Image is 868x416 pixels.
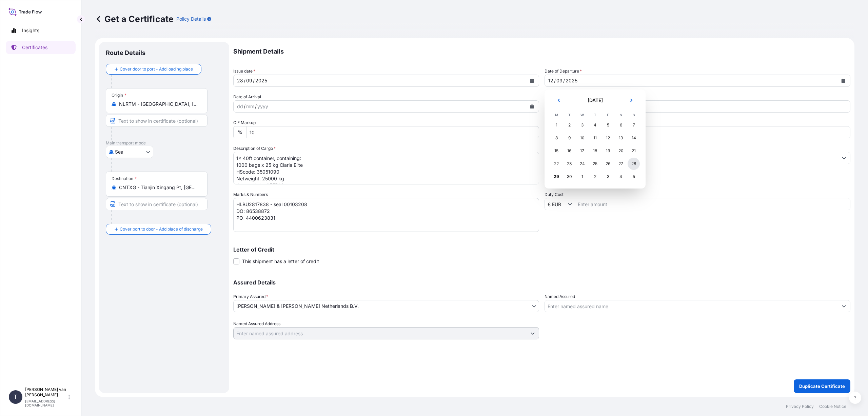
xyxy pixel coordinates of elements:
div: Wednesday 24 September 2025 [576,158,588,170]
div: Wednesday 10 September 2025 [576,132,588,144]
table: September 2025 [550,111,640,183]
div: Monday 22 September 2025 [550,158,563,170]
div: Today, Monday 29 September 2025 [550,171,563,183]
div: Friday 3 October 2025 [602,171,614,183]
div: Saturday 13 September 2025 [615,132,627,144]
div: Tuesday 16 September 2025 [563,145,575,157]
th: T [563,111,576,119]
div: Tuesday 9 September 2025 [563,132,575,144]
div: Sunday 5 October 2025 [628,171,640,183]
div: Tuesday 23 September 2025 [563,158,575,170]
th: M [550,111,563,119]
div: Tuesday 2 September 2025 [563,119,575,131]
div: Saturday 4 October 2025 [615,171,627,183]
div: Sunday 7 September 2025 [628,119,640,131]
div: Thursday 2 October 2025 [589,171,601,183]
h2: [DATE] [570,97,620,104]
th: F [601,111,614,119]
div: Sunday 14 September 2025 [628,132,640,144]
div: Tuesday 30 September 2025 [563,171,575,183]
div: Monday 8 September 2025 [550,132,563,144]
div: Wednesday 17 September 2025 [576,145,588,157]
div: Wednesday 3 September 2025 [576,119,588,131]
th: S [614,111,627,119]
div: Friday 5 September 2025 [602,119,614,131]
div: Wednesday 1 October 2025 [576,171,588,183]
button: Previous [551,95,566,106]
div: Thursday 25 September 2025 [589,158,601,170]
p: Policy Details [176,16,206,22]
div: Friday 12 September 2025 selected [602,132,614,144]
div: Saturday 27 September 2025 [615,158,627,170]
th: T [589,111,601,119]
div: Sunday 21 September 2025 [628,145,640,157]
div: Friday 26 September 2025 [602,158,614,170]
div: Saturday 20 September 2025 [615,145,627,157]
div: Thursday 18 September 2025 [589,145,601,157]
div: Friday 19 September 2025 [602,145,614,157]
div: Thursday 11 September 2025 [589,132,601,144]
div: Monday 15 September 2025 [550,145,563,157]
th: S [627,111,640,119]
th: W [576,111,589,119]
section: Calendar [545,90,646,189]
div: Saturday 6 September 2025 [615,119,627,131]
p: Get a Certificate [95,14,174,24]
div: Sunday 28 September 2025 [628,158,640,170]
div: Thursday 4 September 2025 [589,119,601,131]
button: Next [624,95,639,106]
div: Monday 1 September 2025 [550,119,563,131]
div: September 2025 [550,95,640,183]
